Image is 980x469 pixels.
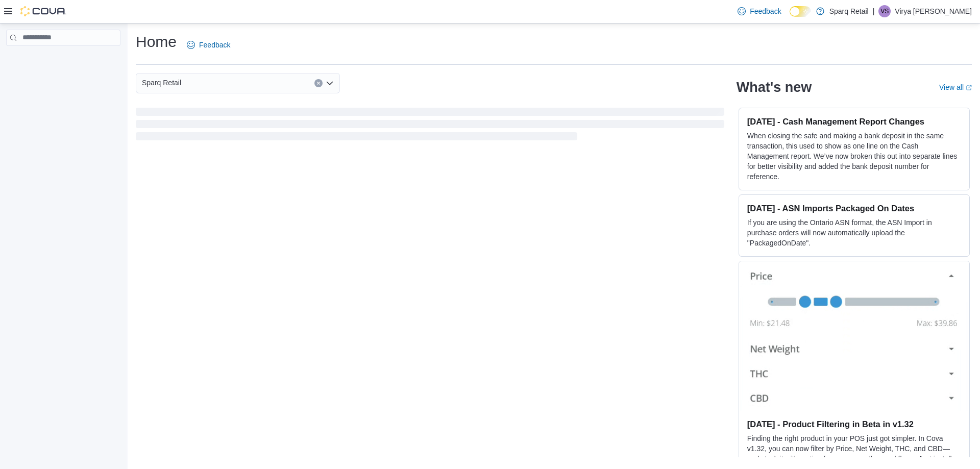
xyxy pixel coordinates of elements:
nav: Complex example [6,48,120,72]
h3: [DATE] - Cash Management Report Changes [747,116,961,127]
p: Sparq Retail [829,5,869,17]
span: Feedback [750,6,781,16]
input: Dark Mode [790,6,811,17]
h3: [DATE] - ASN Imports Packaged On Dates [747,203,961,213]
svg: External link [966,85,972,91]
a: Feedback [733,1,785,21]
span: Sparq Retail [142,77,181,89]
div: Virya Shields [878,5,891,17]
p: | [873,5,875,17]
a: Feedback [183,35,234,55]
h2: What's new [737,79,812,95]
p: Virya [PERSON_NAME] [895,5,972,17]
img: Cova [20,6,66,16]
button: Clear input [314,79,323,87]
span: Feedback [199,40,230,50]
a: View allExternal link [939,83,972,91]
h1: Home [136,32,177,52]
button: Open list of options [326,79,334,87]
p: When closing the safe and making a bank deposit in the same transaction, this used to show as one... [747,131,961,182]
span: VS [880,5,889,17]
h3: [DATE] - Product Filtering in Beta in v1.32 [747,419,961,429]
span: Loading [136,110,724,142]
p: If you are using the Ontario ASN format, the ASN Import in purchase orders will now automatically... [747,217,961,248]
